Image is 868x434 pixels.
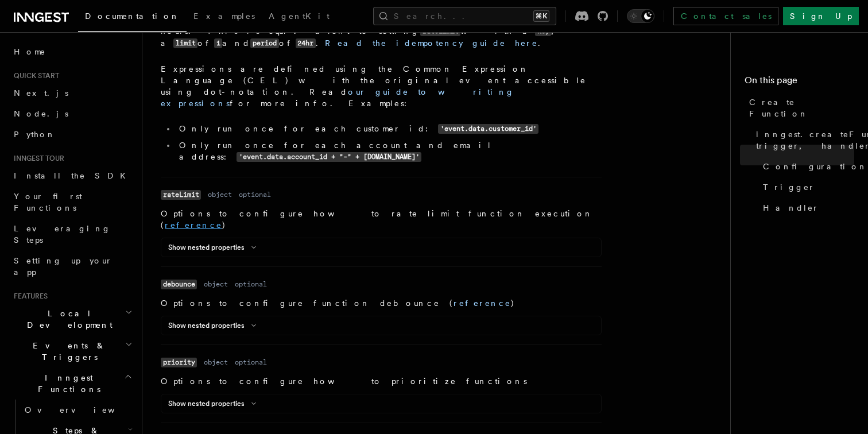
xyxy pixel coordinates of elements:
span: Inngest Functions [9,372,124,395]
dd: object [204,358,228,367]
dd: optional [235,280,267,289]
li: Only run once for each account and email address: [176,139,602,163]
a: Install the SDK [9,165,135,186]
a: Your first Functions [9,186,135,218]
code: rateLimit [161,190,201,200]
dd: optional [239,190,271,199]
button: Local Development [9,303,135,335]
span: Your first Functions [14,192,82,212]
dd: object [208,190,232,199]
a: Python [9,124,135,145]
p: Options to configure function debounce ( ) [161,297,602,309]
p: Options to configure how to prioritize functions [161,375,602,387]
span: Trigger [763,181,815,193]
a: AgentKit [262,3,336,31]
code: 24hr [296,38,316,48]
a: Handler [758,197,854,218]
span: Quick start [9,71,59,80]
a: Examples [187,3,262,31]
code: period [250,38,278,48]
code: 1 [214,38,222,48]
li: Only run once for each customer id: [176,123,602,135]
a: inngest.createFunction(configuration, trigger, handler): InngestFunction [751,124,854,156]
a: Home [9,41,135,62]
p: Expressions are defined using the Common Expression Language (CEL) with the original event access... [161,63,602,109]
span: Install the SDK [14,171,133,180]
span: Home [14,46,46,57]
span: Examples [193,11,255,21]
span: Features [9,292,48,301]
a: Create Function [745,92,854,124]
span: Setting up your app [14,256,113,277]
dd: object [204,280,228,289]
code: priority [161,358,197,367]
button: Toggle dark mode [627,9,654,23]
span: Next.js [14,88,68,98]
a: Next.js [9,83,135,103]
a: Trigger [758,177,854,197]
a: Read the idempotency guide here [325,38,538,48]
a: Leveraging Steps [9,218,135,250]
span: Inngest tour [9,154,64,163]
button: Inngest Functions [9,367,135,400]
span: Python [14,130,56,139]
a: Sign Up [783,7,859,25]
code: debounce [161,280,197,289]
a: Configuration [758,156,854,177]
code: 'event.data.customer_id' [438,124,538,134]
a: Overview [20,400,135,420]
button: Search...⌘K [373,7,556,25]
a: our guide to writing expressions [161,87,514,108]
a: Node.js [9,103,135,124]
span: AgentKit [269,11,330,21]
span: Overview [25,405,143,414]
span: Handler [763,202,819,214]
code: limit [173,38,197,48]
button: Show nested properties [168,243,261,252]
span: Node.js [14,109,68,118]
dd: optional [235,358,267,367]
button: Events & Triggers [9,335,135,367]
kbd: ⌘K [533,10,549,22]
p: Options to configure how to rate limit function execution ( ) [161,208,602,231]
button: Show nested properties [168,321,261,330]
a: reference [165,220,222,230]
span: Local Development [9,308,125,331]
span: Leveraging Steps [14,224,111,245]
a: Contact sales [673,7,778,25]
code: 'event.data.account_id + "-" + [DOMAIN_NAME]' [237,152,421,162]
a: Setting up your app [9,250,135,282]
span: Documentation [85,11,180,21]
a: Documentation [78,3,187,32]
span: Configuration [763,161,867,172]
span: Events & Triggers [9,340,125,363]
h4: On this page [745,73,854,92]
a: reference [454,299,511,308]
span: Create Function [749,96,854,119]
button: Show nested properties [168,399,261,408]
